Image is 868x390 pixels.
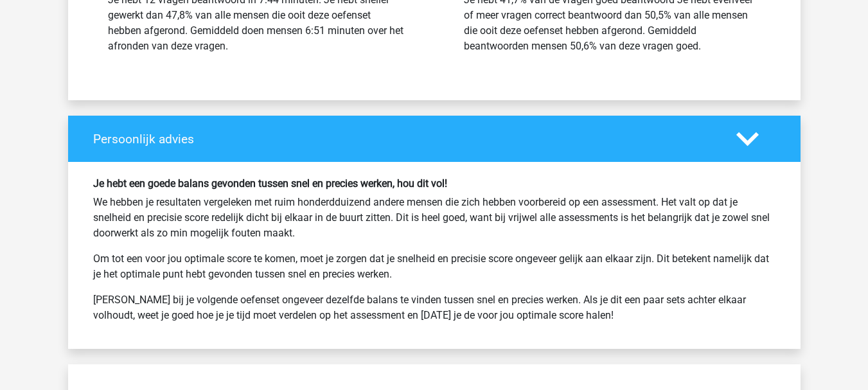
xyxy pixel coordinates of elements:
[93,195,775,241] p: We hebben je resultaten vergeleken met ruim honderdduizend andere mensen die zich hebben voorbere...
[93,251,775,282] p: Om tot een voor jou optimale score te komen, moet je zorgen dat je snelheid en precisie score ong...
[93,177,775,190] h6: Je hebt een goede balans gevonden tussen snel en precies werken, hou dit vol!
[93,132,717,146] h4: Persoonlijk advies
[93,292,775,323] p: [PERSON_NAME] bij je volgende oefenset ongeveer dezelfde balans te vinden tussen snel en precies ...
